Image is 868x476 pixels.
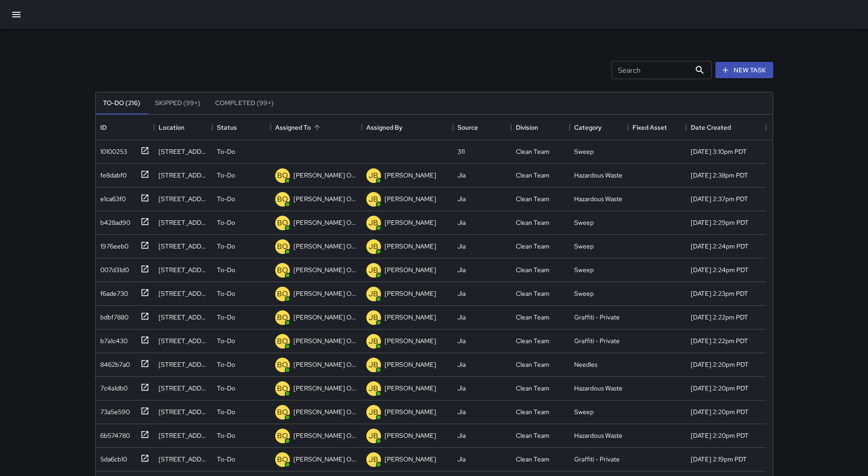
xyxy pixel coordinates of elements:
[293,431,357,440] p: [PERSON_NAME] Overall
[574,115,601,140] div: Category
[277,289,288,299] p: BO
[159,171,208,180] div: 1372 Mission Street
[385,171,436,180] p: [PERSON_NAME]
[217,289,235,298] p: To-Do
[293,455,357,464] p: [PERSON_NAME] Overall
[311,121,324,134] button: Sort
[385,313,436,322] p: [PERSON_NAME]
[217,336,235,345] p: To-Do
[369,218,378,228] p: JB
[217,384,235,393] p: To-Do
[369,265,378,276] p: JB
[516,336,550,345] div: Clean Team
[293,313,357,322] p: [PERSON_NAME] Overall
[574,171,622,180] div: Hazardous Waste
[97,309,128,322] div: bdbf7880
[100,115,107,140] div: ID
[457,336,466,345] div: Jia
[516,265,550,274] div: Clean Team
[97,285,128,298] div: f6ade730
[277,194,288,205] p: BO
[691,313,748,322] div: 9/1/2025, 2:22pm PDT
[97,333,128,345] div: b7a1c430
[217,147,235,156] p: To-Do
[385,384,436,393] p: [PERSON_NAME]
[574,360,597,369] div: Needles
[277,312,288,323] p: BO
[457,171,466,180] div: Jia
[217,242,235,251] p: To-Do
[208,92,281,114] button: Completed (99+)
[148,92,208,114] button: Skipped (99+)
[691,431,749,440] div: 9/1/2025, 2:20pm PDT
[385,194,436,203] p: [PERSON_NAME]
[159,265,208,274] div: 1340 Mission Street
[574,194,622,203] div: Hazardous Waste
[516,147,550,156] div: Clean Team
[457,384,466,393] div: Jia
[691,218,749,227] div: 9/1/2025, 2:29pm PDT
[457,360,466,369] div: Jia
[516,218,550,227] div: Clean Team
[159,313,208,322] div: 1301 Mission Street
[691,147,747,156] div: 9/1/2025, 3:10pm PDT
[293,171,357,180] p: [PERSON_NAME] Overall
[369,194,378,205] p: JB
[457,115,478,140] div: Source
[457,313,466,322] div: Jia
[574,289,594,298] div: Sweep
[159,147,208,156] div: 1038 Mission Street
[277,360,288,370] p: BO
[277,430,288,441] p: BO
[516,313,550,322] div: Clean Team
[686,115,766,140] div: Date Created
[97,214,130,227] div: b428ad90
[212,115,271,140] div: Status
[159,289,208,298] div: 1340 Mission Street
[385,336,436,345] p: [PERSON_NAME]
[293,407,357,416] p: [PERSON_NAME] Overall
[369,336,378,347] p: JB
[691,384,749,393] div: 9/1/2025, 2:20pm PDT
[691,115,731,140] div: Date Created
[277,170,288,181] p: BO
[154,115,212,140] div: Location
[457,289,466,298] div: Jia
[369,289,378,299] p: JB
[293,242,357,251] p: [PERSON_NAME] Overall
[574,218,594,227] div: Sweep
[217,313,235,322] p: To-Do
[369,430,378,441] p: JB
[159,384,208,393] div: 1270 Mission Street
[574,147,594,156] div: Sweep
[457,147,465,156] div: 311
[632,115,667,140] div: Fixed Asset
[457,407,466,416] div: Jia
[385,455,436,464] p: [PERSON_NAME]
[457,455,466,464] div: Jia
[159,115,185,140] div: Location
[217,115,237,140] div: Status
[369,360,378,370] p: JB
[369,241,378,252] p: JB
[516,115,538,140] div: Division
[293,336,357,345] p: [PERSON_NAME] Overall
[516,407,550,416] div: Clean Team
[574,384,622,393] div: Hazardous Waste
[691,336,748,345] div: 9/1/2025, 2:22pm PDT
[97,380,128,393] div: 7c4a1db0
[277,336,288,347] p: BO
[217,360,235,369] p: To-Do
[277,218,288,228] p: BO
[457,242,466,251] div: Jia
[97,451,127,464] div: 5da6cb10
[366,115,402,140] div: Assigned By
[691,360,749,369] div: 9/1/2025, 2:20pm PDT
[97,143,127,156] div: 10100253
[96,115,154,140] div: ID
[159,360,208,369] div: 1286 Mission Street
[293,265,357,274] p: [PERSON_NAME] Overall
[457,218,466,227] div: Jia
[385,265,436,274] p: [PERSON_NAME]
[715,62,773,79] button: New Task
